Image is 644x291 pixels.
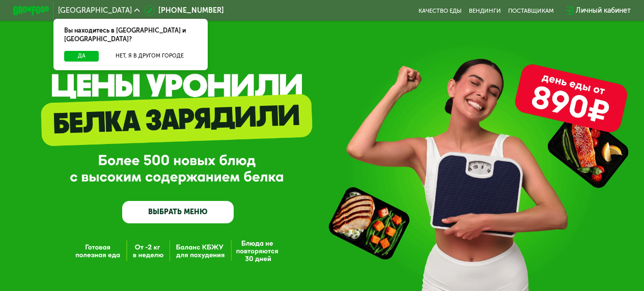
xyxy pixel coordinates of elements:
[418,7,462,14] a: Качество еды
[469,7,501,14] a: Вендинги
[64,51,99,62] button: Да
[58,7,132,14] span: [GEOGRAPHIC_DATA]
[144,5,224,16] a: [PHONE_NUMBER]
[122,201,234,223] a: ВЫБРАТЬ МЕНЮ
[508,7,554,14] div: поставщикам
[53,19,207,51] div: Вы находитесь в [GEOGRAPHIC_DATA] и [GEOGRAPHIC_DATA]?
[102,51,197,62] button: Нет, я в другом городе
[576,5,631,16] div: Личный кабинет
